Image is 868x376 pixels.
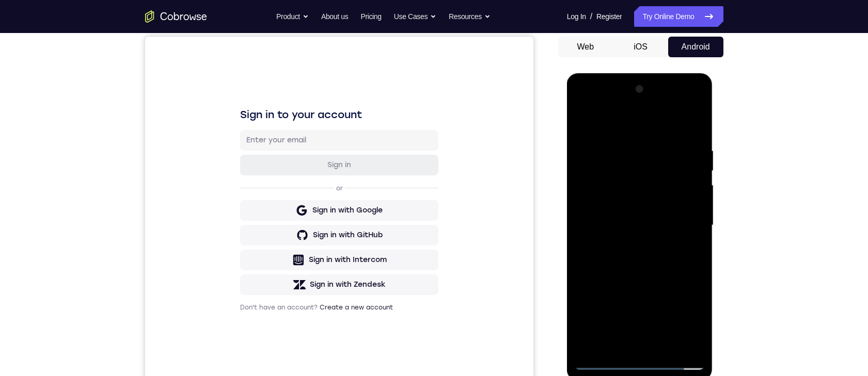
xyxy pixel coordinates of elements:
button: Sign in with GitHub [95,188,293,209]
a: About us [321,6,348,27]
button: Sign in with Google [95,164,293,184]
a: Log In [567,6,586,27]
a: Pricing [360,6,381,27]
a: Try Online Demo [634,6,723,27]
p: Don't have an account? [95,267,293,275]
a: Go to the home page [145,10,207,23]
button: iOS [613,37,668,57]
div: Sign in with Zendesk [165,243,241,253]
div: Sign in with Google [167,169,238,179]
a: Register [596,6,622,27]
div: Sign in with Intercom [164,218,242,228]
button: Sign in with Zendesk [95,238,293,258]
p: or [189,148,200,156]
span: / [590,10,592,23]
button: Product [276,6,309,27]
a: Create a new account [175,267,248,274]
button: Sign in with Intercom [95,213,293,234]
button: Android [668,37,723,57]
div: Sign in with GitHub [168,193,238,204]
button: Use Cases [394,6,436,27]
button: Resources [449,6,491,27]
button: Web [558,37,613,57]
